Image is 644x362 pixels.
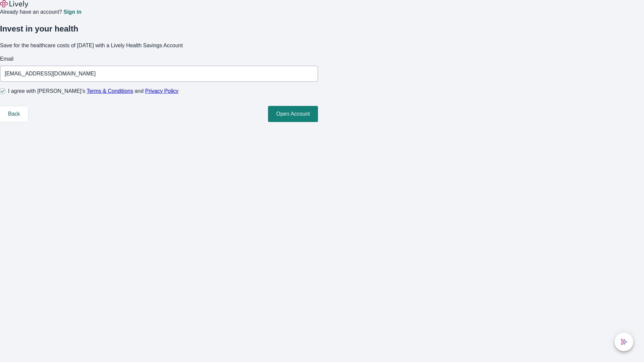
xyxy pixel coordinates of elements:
a: Terms & Conditions [87,88,133,94]
a: Sign in [63,9,81,15]
svg: Lively AI Assistant [621,339,627,345]
a: Privacy Policy [145,88,179,94]
button: Open Account [268,106,318,122]
button: chat [614,333,633,351]
span: I agree with [PERSON_NAME]’s and [8,87,178,95]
